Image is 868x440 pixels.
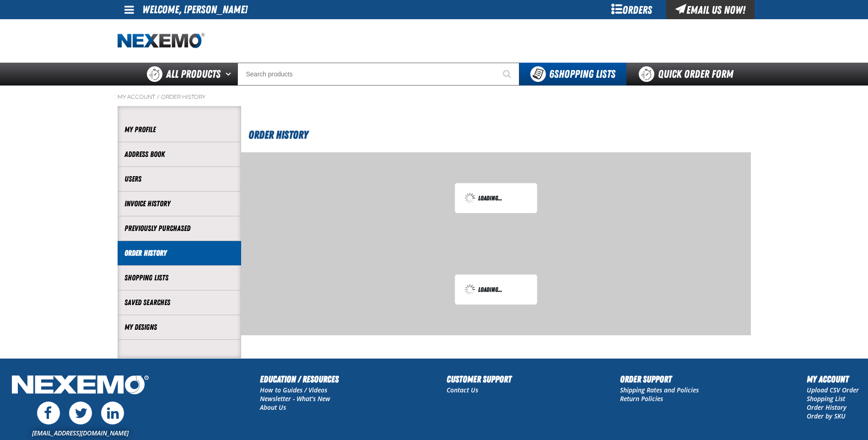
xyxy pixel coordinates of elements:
[124,223,234,234] a: Previously Purchased
[464,193,528,204] div: Loading...
[124,199,234,209] a: Invoice History
[124,273,234,283] a: Shopping Lists
[620,372,699,386] h2: Order Support
[260,386,327,394] a: How to Guides / Videos
[118,93,751,101] nav: Breadcrumbs
[124,149,234,160] a: Address Book
[260,403,286,412] a: About Us
[260,372,339,386] h2: Education / Resources
[124,322,234,333] a: My Designs
[807,412,846,420] a: Order by SKU
[807,372,859,386] h2: My Account
[124,248,234,258] a: Order History
[496,63,519,86] button: Start Searching
[118,93,155,101] a: My Account
[447,386,478,394] a: Contact Us
[620,386,699,394] a: Shipping Rates and Policies
[519,63,626,86] button: You have 6 Shopping Lists. Open to view details
[807,386,859,394] a: Upload CSV Order
[124,124,234,135] a: My Profile
[807,394,845,403] a: Shopping List
[124,174,234,184] a: Users
[166,66,221,82] span: All Products
[260,394,330,403] a: Newsletter - What's New
[237,63,519,86] input: Search
[222,63,237,86] button: Open All Products pages
[807,403,846,412] a: Order History
[124,297,234,308] a: Saved Searches
[626,63,750,86] a: Quick Order Form
[549,68,554,80] strong: 6
[118,33,205,49] a: Home
[9,372,151,399] img: Nexemo Logo
[248,129,308,141] span: Order History
[549,68,615,80] span: Shopping Lists
[447,372,512,386] h2: Customer Support
[118,33,205,49] img: Nexemo logo
[161,93,205,101] a: Order History
[620,394,663,403] a: Return Policies
[32,429,129,437] a: [EMAIL_ADDRESS][DOMAIN_NAME]
[464,284,528,295] div: Loading...
[156,93,160,101] span: /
